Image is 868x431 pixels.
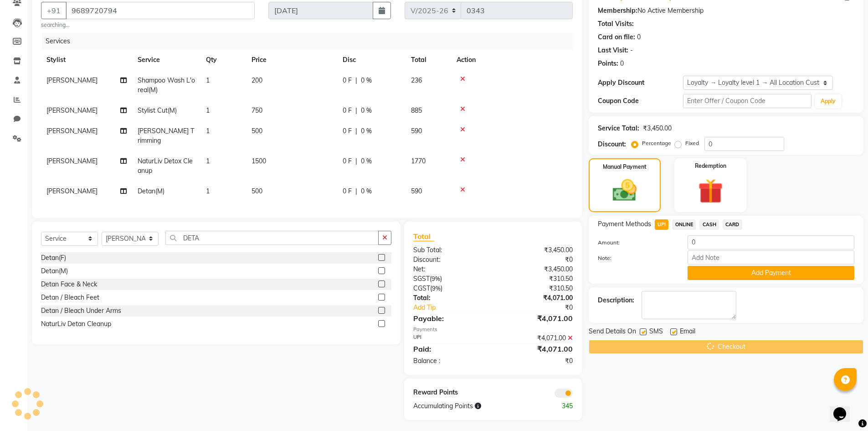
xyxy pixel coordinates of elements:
button: Add Payment [688,266,854,280]
span: 0 F [343,187,352,196]
div: Discount: [406,255,493,265]
span: | [355,106,357,115]
span: 9% [432,285,441,292]
div: Detan(M) [41,266,68,276]
th: Stylist [41,50,132,70]
div: Reward Points [406,388,493,398]
span: 0 F [343,106,352,115]
div: Net: [406,265,493,274]
div: ₹310.50 [493,284,580,293]
div: 0 [620,59,624,68]
label: Percentage [642,139,671,147]
input: Search or Scan [165,231,379,245]
input: Amount [688,235,854,249]
span: 9% [431,275,440,282]
div: ₹3,450.00 [643,124,672,133]
th: Price [246,50,337,70]
th: Disc [337,50,406,70]
span: Stylist Cut(M) [138,106,177,114]
div: ₹0 [493,356,580,366]
div: Service Total: [598,124,639,133]
div: ₹0 [493,255,580,265]
label: Amount: [591,239,681,247]
span: SGST [413,275,430,283]
input: Add Note [688,250,854,265]
div: ₹0 [508,303,580,312]
span: 500 [252,187,262,195]
div: Description: [598,296,634,305]
div: ₹4,071.00 [493,343,580,354]
div: Detan / Bleach Feet [41,293,99,302]
span: 0 F [343,156,352,166]
span: Total [413,232,434,241]
span: | [355,126,357,136]
th: Service [132,50,200,70]
div: Discount: [598,140,626,149]
span: 590 [411,127,422,135]
span: 0 % [361,76,372,85]
span: 236 [411,76,422,84]
span: [PERSON_NAME] [46,127,98,135]
div: No Active Membership [598,6,854,16]
span: CGST [413,284,430,292]
img: _cash.svg [605,177,644,204]
div: Apply Discount [598,78,683,88]
img: _gift.svg [690,176,731,207]
div: Points: [598,59,618,68]
span: Send Details On [589,327,636,338]
span: CARD [723,219,742,230]
span: [PERSON_NAME] Trimming [138,127,194,145]
span: [PERSON_NAME] [46,106,98,114]
span: 0 % [361,187,372,196]
div: ₹3,450.00 [493,245,580,255]
div: Balance : [406,356,493,366]
div: Detan(F) [41,253,66,263]
a: Add Tip [406,303,507,312]
span: 750 [252,106,262,114]
span: 1500 [252,157,266,165]
div: Total Visits: [598,19,634,29]
span: 200 [252,76,262,84]
div: Services [42,33,580,50]
div: Sub Total: [406,245,493,255]
div: ₹310.50 [493,274,580,284]
input: Enter Offer / Coupon Code [683,94,812,108]
label: Manual Payment [603,163,647,171]
div: Accumulating Points [406,401,536,411]
th: Action [451,50,573,70]
span: Payment Methods [598,219,651,229]
span: 1 [206,187,210,195]
div: UPI [406,333,493,343]
span: 1 [206,157,210,165]
span: ONLINE [672,219,696,230]
span: 0 % [361,156,372,166]
span: 590 [411,187,422,195]
span: Shampoo Wash L'oreal(M) [138,76,195,94]
span: 500 [252,127,262,135]
span: 0 % [361,106,372,115]
div: NaturLiv Detan Cleanup [41,319,111,329]
span: | [355,156,357,166]
th: Qty [200,50,246,70]
div: ₹4,071.00 [493,333,580,343]
div: 345 [536,401,580,411]
span: SMS [649,327,663,338]
div: ( ) [406,274,493,284]
span: 0 F [343,76,352,85]
div: ( ) [406,284,493,293]
div: - [630,46,633,55]
span: NaturLiv Detox Cleanup [138,157,193,175]
span: 1 [206,76,210,84]
span: CASH [699,219,719,230]
span: 0 % [361,126,372,136]
input: Search by Name/Mobile/Email/Code [66,2,255,19]
span: UPI [655,219,669,230]
small: searching... [41,21,255,29]
div: Last Visit: [598,46,628,55]
label: Fixed [685,139,699,147]
span: [PERSON_NAME] [46,187,98,195]
span: 1770 [411,157,426,165]
div: Payable: [406,313,493,324]
span: 0 F [343,126,352,136]
iframe: chat widget [830,395,859,422]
